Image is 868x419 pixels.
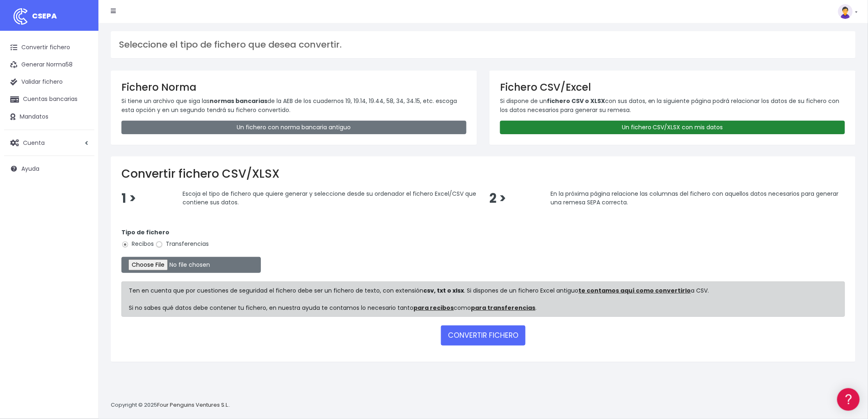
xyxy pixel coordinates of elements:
a: Generar Norma58 [4,56,94,73]
img: profile [838,4,853,19]
strong: csv, txt o xlsx [424,286,464,295]
strong: Tipo de fichero [121,228,169,236]
a: Mandatos [4,108,94,126]
div: Facturación [8,163,156,171]
h3: Fichero CSV/Excel [500,81,845,93]
a: Validar fichero [4,73,94,91]
div: Ten en cuenta que por cuestiones de seguridad el fichero debe ser un fichero de texto, con extens... [121,282,845,317]
a: para recibos [414,304,454,312]
button: CONVERTIR FICHERO [441,325,525,345]
button: Contáctanos [8,220,156,234]
h3: Seleccione el tipo de fichero que desea convertir. [119,39,847,50]
a: Formatos [8,104,156,117]
a: Convertir fichero [4,39,94,56]
span: Ayuda [21,165,39,173]
a: Cuenta [4,134,94,151]
a: para transferencias [471,304,536,312]
span: Escoja el tipo de fichero que quiere generar y seleccione desde su ordenador el fichero Excel/CSV... [183,190,476,207]
span: 1 > [121,190,136,207]
div: Información general [8,57,156,65]
a: General [8,176,156,189]
a: Four Penguins Ventures S.L. [157,401,229,409]
a: Problemas habituales [8,117,156,129]
span: CSEPA [32,11,57,21]
img: logo [10,6,31,27]
p: Si tiene un archivo que siga las de la AEB de los cuadernos 19, 19.14, 19.44, 58, 34, 34.15, etc.... [121,96,466,115]
div: Programadores [8,197,156,205]
a: Perfiles de empresas [8,142,156,155]
label: Transferencias [155,240,209,248]
h2: Convertir fichero CSV/XLSX [121,167,845,181]
a: Un fichero CSV/XLSX con mis datos [500,121,845,134]
a: Videotutoriales [8,129,156,142]
span: Cuenta [23,138,45,147]
strong: fichero CSV o XLSX [547,97,605,105]
div: Convertir ficheros [8,91,156,98]
a: Cuentas bancarias [4,91,94,108]
span: En la próxima página relacione las columnas del fichero con aquellos datos necesarios para genera... [550,190,838,207]
a: Un fichero con norma bancaria antiguo [121,121,466,134]
span: 2 > [489,190,506,207]
p: Copyright © 2025 . [111,401,230,410]
a: POWERED BY ENCHANT [113,236,158,244]
label: Recibos [121,240,154,248]
a: te contamos aquí como convertirlo [579,286,691,295]
h3: Fichero Norma [121,81,466,93]
a: Ayuda [4,160,94,177]
strong: normas bancarias [210,97,267,105]
a: API [8,210,156,222]
p: Si dispone de un con sus datos, en la siguiente página podrá relacionar los datos de su fichero c... [500,96,845,115]
a: Información general [8,70,156,82]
